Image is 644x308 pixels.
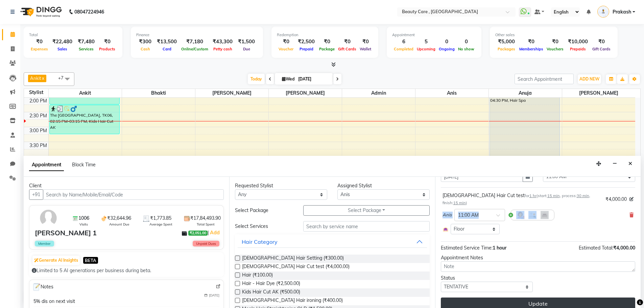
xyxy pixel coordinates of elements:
[209,229,221,237] a: Add
[139,47,152,51] span: Cash
[248,74,265,84] span: Today
[242,297,343,305] span: [DEMOGRAPHIC_DATA] Hair ironing (₹400.00)
[209,293,219,298] span: [DATE]
[518,38,545,46] div: ₹0
[28,97,48,104] div: 2:00 PM
[230,223,298,230] div: Select Services
[97,47,117,51] span: Products
[29,47,50,51] span: Expenses
[74,2,104,21] b: 08047224946
[529,193,536,198] span: 1 hr
[443,192,603,206] div: [DEMOGRAPHIC_DATA] Hair Cut test
[122,89,195,97] span: Bhakti
[197,222,215,227] span: Total Spent
[342,89,415,97] span: Admin
[518,47,545,51] span: Memberships
[336,38,358,46] div: ₹0
[242,255,344,263] span: [DEMOGRAPHIC_DATA] Hair Setting (₹300.00)
[242,288,300,297] span: Kids Hair Cut AK (₹500.00)
[568,47,588,51] span: Prepaids
[161,47,173,51] span: Card
[32,267,221,274] div: Limited to 5 AI generations per business during beta.
[242,263,350,271] span: [DEMOGRAPHIC_DATA] Hair Cut test (₹4,000.00)
[437,38,456,46] div: 0
[83,257,98,263] span: BETA
[30,75,41,81] span: Ankit
[193,241,219,246] span: Unpaid Dues
[317,47,336,51] span: Package
[493,245,506,251] span: 1 hour
[212,47,234,51] span: Petty cash
[190,215,221,222] span: ₹17,84,493.90
[188,231,208,236] span: ₹2,051.00
[24,89,48,96] div: Stylist
[109,222,129,227] span: Amount Due
[149,222,172,227] span: Average Spent
[515,74,574,84] input: Search Appointment
[195,89,268,97] span: [PERSON_NAME]
[277,47,295,51] span: Voucher
[29,38,50,46] div: ₹0
[32,283,53,291] span: Notes
[562,89,636,97] span: [PERSON_NAME]
[235,38,258,46] div: ₹1,500
[415,47,437,51] span: Upcoming
[277,38,295,46] div: ₹0
[41,75,44,81] a: x
[78,215,89,222] span: 1006
[541,211,549,219] img: Interior.png
[33,298,75,305] div: 5% dis on next visit
[597,6,609,18] img: Prakash
[358,38,373,46] div: ₹0
[136,32,258,38] div: Finance
[241,47,252,51] span: Due
[629,197,634,201] i: Edit price
[415,89,488,97] span: Anis
[495,38,518,46] div: ₹5,000
[303,205,430,216] button: Select Package
[28,142,48,149] div: 3:30 PM
[443,226,449,232] img: Interior.png
[29,189,43,200] button: +91
[489,89,562,97] span: Anuja
[577,193,589,198] span: 30 min
[453,200,466,205] span: 15 min
[238,236,427,248] button: Hair Category
[28,112,48,119] div: 2:30 PM
[29,159,64,171] span: Appointment
[441,275,533,282] div: Status
[136,38,154,46] div: ₹300
[303,221,430,232] input: Search by service name
[35,241,54,246] span: Member
[43,189,224,200] input: Search by Name/Mobile/Email/Code
[613,8,631,16] span: Prakash
[336,47,358,51] span: Gift Cards
[180,38,210,46] div: ₹7,180
[29,32,117,38] div: Total
[77,47,95,51] span: Services
[591,47,612,51] span: Gift Cards
[547,193,560,198] span: 15 min
[75,38,97,46] div: ₹7,480
[565,38,591,46] div: ₹10,000
[35,228,97,238] div: [PERSON_NAME] 1
[392,32,476,38] div: Appointment
[180,47,210,51] span: Online/Custom
[72,162,96,168] span: Block Time
[516,211,524,219] img: Hairdresser.png
[578,74,601,84] button: ADD NEW
[50,105,120,134] div: The [GEOGRAPHIC_DATA], TK06, 02:15 PM-03:15 PM, Kids Hair Cut AK
[242,280,300,288] span: Hair - Hair Dye (₹2,500.00)
[392,47,415,51] span: Completed
[210,38,235,46] div: ₹43,300
[441,245,493,251] span: Estimated Service Time:
[441,171,523,182] input: yyyy-mm-dd
[107,215,131,222] span: ₹32,644.96
[625,159,635,169] button: Close
[579,76,599,81] span: ADD NEW
[50,38,75,46] div: ₹22,480
[456,38,476,46] div: 0
[545,38,565,46] div: ₹0
[242,238,278,246] div: Hair Category
[150,215,171,222] span: ₹1,773.85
